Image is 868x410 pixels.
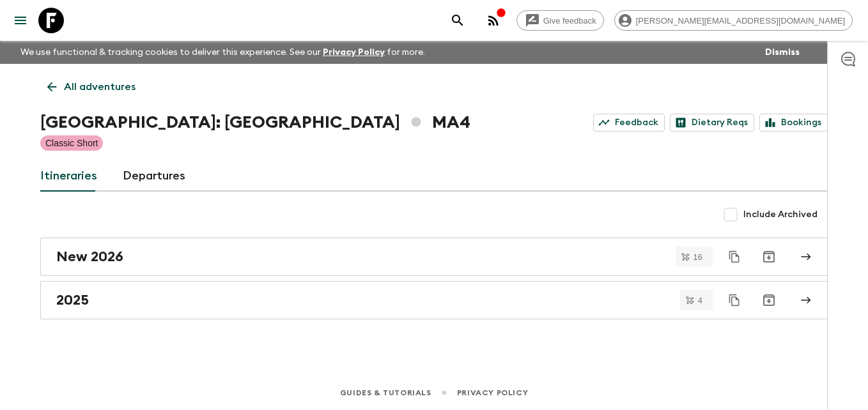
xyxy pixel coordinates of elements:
button: Duplicate [723,289,746,312]
h2: New 2026 [56,248,123,265]
a: Guides & Tutorials [340,386,431,400]
h2: 2025 [56,292,89,308]
a: Bookings [759,114,828,132]
a: Privacy Policy [457,386,528,400]
span: 16 [686,253,710,261]
a: 2025 [40,281,828,319]
a: New 2026 [40,238,828,276]
span: 4 [690,296,710,305]
button: Dismiss [762,43,803,61]
span: [PERSON_NAME][EMAIL_ADDRESS][DOMAIN_NAME] [629,16,852,26]
a: All adventures [40,74,143,100]
button: search adventures [445,8,470,33]
a: Privacy Policy [323,48,385,57]
div: [PERSON_NAME][EMAIL_ADDRESS][DOMAIN_NAME] [614,10,853,31]
button: menu [8,8,33,33]
button: Duplicate [723,245,746,268]
p: All adventures [64,79,136,95]
a: Departures [123,161,185,192]
p: We use functional & tracking cookies to deliver this experience. See our for more. [15,41,430,64]
button: Archive [756,287,782,313]
a: Dietary Reqs [670,114,754,132]
span: Include Archived [743,208,818,221]
a: Feedback [593,114,665,132]
h1: [GEOGRAPHIC_DATA]: [GEOGRAPHIC_DATA] MA4 [40,110,470,135]
a: Itineraries [40,161,97,192]
button: Archive [756,244,782,270]
a: Give feedback [516,10,604,31]
span: Give feedback [536,16,603,26]
p: Classic Short [45,137,98,149]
